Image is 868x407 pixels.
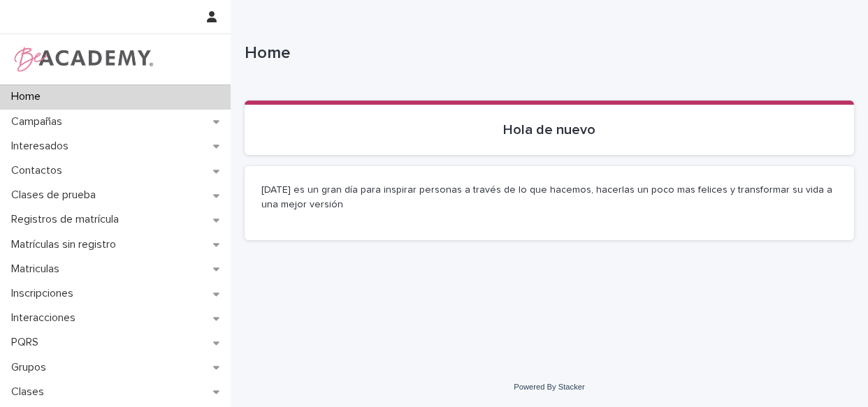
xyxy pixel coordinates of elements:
p: [DATE] es un gran día para inspirar personas a través de lo que hacemos, hacerlas un poco mas fel... [261,183,837,212]
p: Home [245,43,848,64]
p: Interesados [6,140,80,153]
p: Matrículas sin registro [6,238,127,251]
p: Clases [6,385,55,399]
p: Inscripciones [6,287,85,300]
img: WPrjXfSUmiLcdUfaYY4Q [11,45,154,73]
p: Grupos [6,361,57,374]
p: Hola de nuevo [261,121,837,138]
p: Contactos [6,164,73,177]
a: Powered By Stacker [514,383,584,391]
p: Clases de prueba [6,188,107,202]
p: Registros de matrícula [6,213,130,226]
p: Home [6,90,52,103]
p: Campañas [6,115,73,128]
p: Matriculas [6,262,71,276]
p: Interacciones [6,311,87,325]
p: PQRS [6,336,50,349]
